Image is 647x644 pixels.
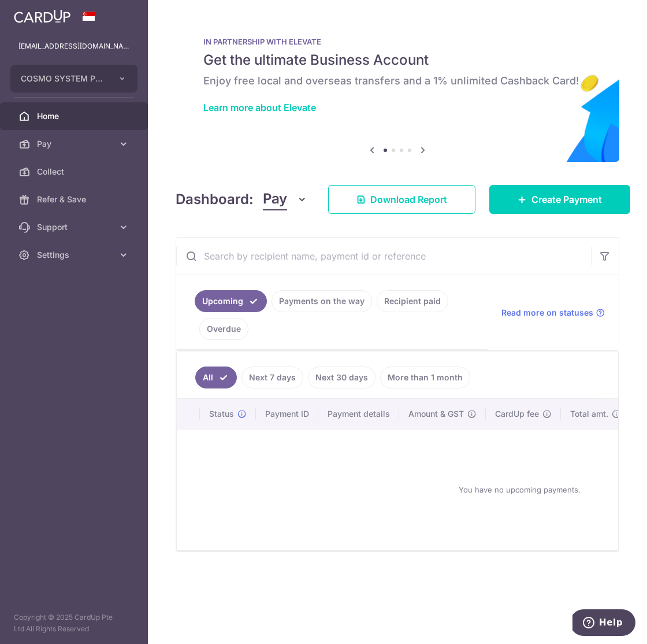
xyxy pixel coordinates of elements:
[256,399,318,429] th: Payment ID
[37,110,113,122] span: Home
[195,290,267,312] a: Upcoming
[570,408,608,420] span: Total amt.
[531,193,602,206] span: Create Payment
[380,367,470,388] a: More than 1 month
[203,51,592,69] h5: Get the ultimate Business Account
[572,609,635,638] iframe: Opens a widget where you can find more information
[263,188,307,210] button: Pay
[195,367,237,388] a: All
[10,65,137,92] button: COSMO SYSTEM PTE. LTD.
[176,18,619,162] img: Renovation banner
[37,221,113,233] span: Support
[203,102,316,113] a: Learn more about Elevate
[37,194,113,205] span: Refer & Save
[203,37,592,46] p: IN PARTNERSHIP WITH ELEVATE
[489,185,630,214] a: Create Payment
[199,318,248,340] a: Overdue
[18,40,129,52] p: [EMAIL_ADDRESS][DOMAIN_NAME]
[501,307,605,319] a: Read more on statuses
[263,188,287,210] span: Pay
[21,73,106,84] span: COSMO SYSTEM PTE. LTD.
[37,166,113,177] span: Collect
[328,185,475,214] a: Download Report
[176,238,591,275] input: Search by recipient name, payment id or reference
[209,408,234,420] span: Status
[176,189,254,210] h4: Dashboard:
[203,74,592,88] h6: Enjoy free local and overseas transfers and a 1% unlimited Cashback Card!
[14,9,70,23] img: CardUp
[370,193,447,206] span: Download Report
[495,408,539,420] span: CardUp fee
[318,399,399,429] th: Payment details
[408,408,464,420] span: Amount & GST
[501,307,593,319] span: Read more on statuses
[37,138,113,150] span: Pay
[37,249,113,261] span: Settings
[241,367,303,388] a: Next 7 days
[272,290,372,312] a: Payments on the way
[308,367,375,388] a: Next 30 days
[377,290,448,312] a: Recipient paid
